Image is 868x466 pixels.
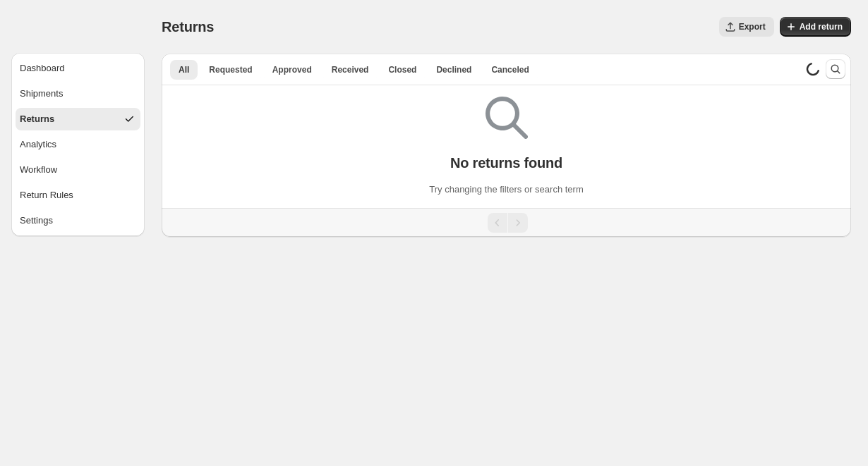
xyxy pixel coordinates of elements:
button: Workflow [16,159,140,181]
span: Shipments [20,87,63,101]
span: Analytics [20,137,56,152]
span: Received [332,64,369,75]
span: Dashboard [20,61,65,75]
button: Export [719,17,774,37]
nav: Pagination [162,208,851,237]
span: Return Rules [20,188,73,202]
span: Canceled [491,64,529,75]
button: Analytics [16,133,140,156]
span: Export [739,21,766,32]
span: Closed [388,64,416,75]
span: Approved [272,64,312,75]
span: Workflow [20,163,57,177]
button: Shipments [16,82,140,105]
button: Add return [780,17,851,37]
button: Search and filter results [826,59,845,79]
span: Returns [162,19,214,35]
span: Settings [20,214,53,228]
button: Dashboard [16,57,140,80]
img: Empty search results [486,97,528,139]
button: Returns [16,108,140,130]
p: Try changing the filters or search term [429,183,583,197]
span: Add return [800,21,843,32]
span: All [179,64,189,75]
button: Return Rules [16,184,140,207]
span: Returns [20,112,54,126]
span: Declined [436,64,471,75]
button: Settings [16,209,140,232]
p: No returns found [450,154,562,171]
span: Requested [209,64,252,75]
